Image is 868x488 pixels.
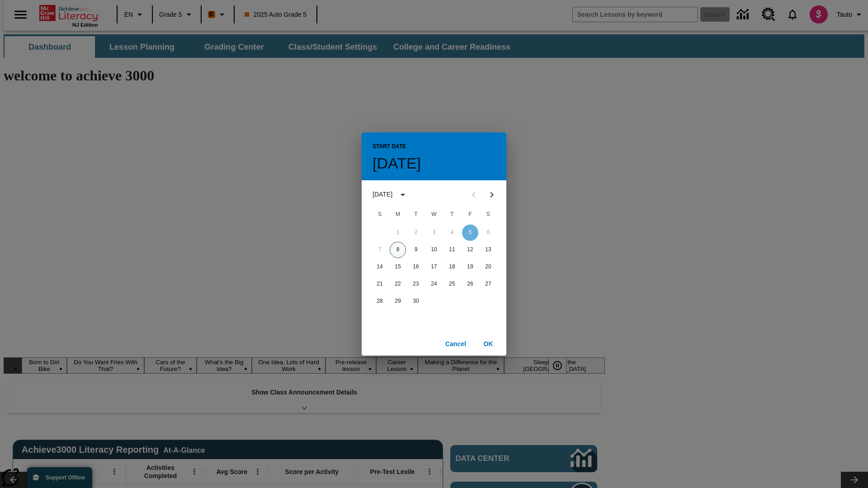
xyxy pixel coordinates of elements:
button: calendar view is open, switch to year view [395,187,410,202]
button: 22 [390,276,406,292]
button: 20 [480,259,496,275]
span: Saturday [480,206,496,224]
span: Wednesday [426,206,442,224]
button: 28 [372,293,388,310]
button: Next month [483,186,501,204]
button: 16 [408,259,424,275]
button: 21 [372,276,388,292]
button: 24 [426,276,442,292]
button: 11 [444,242,460,258]
button: OK [474,336,503,352]
button: 27 [480,276,496,292]
span: Monday [390,206,406,224]
button: 18 [444,259,460,275]
button: 13 [480,242,496,258]
h4: [DATE] [373,154,421,173]
button: Cancel [441,336,470,352]
button: 17 [426,259,442,275]
span: Sunday [372,206,388,224]
button: 23 [408,276,424,292]
button: 14 [372,259,388,275]
div: [DATE] [373,190,392,199]
span: Tuesday [408,206,424,224]
button: 29 [390,293,406,310]
span: Friday [462,206,478,224]
button: 10 [426,242,442,258]
button: 9 [408,242,424,258]
span: Start Date [373,140,406,154]
button: 26 [462,276,478,292]
button: 12 [462,242,478,258]
span: Thursday [444,206,460,224]
button: 19 [462,259,478,275]
button: 15 [390,259,406,275]
button: 8 [390,242,406,258]
button: 25 [444,276,460,292]
button: 30 [408,293,424,310]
